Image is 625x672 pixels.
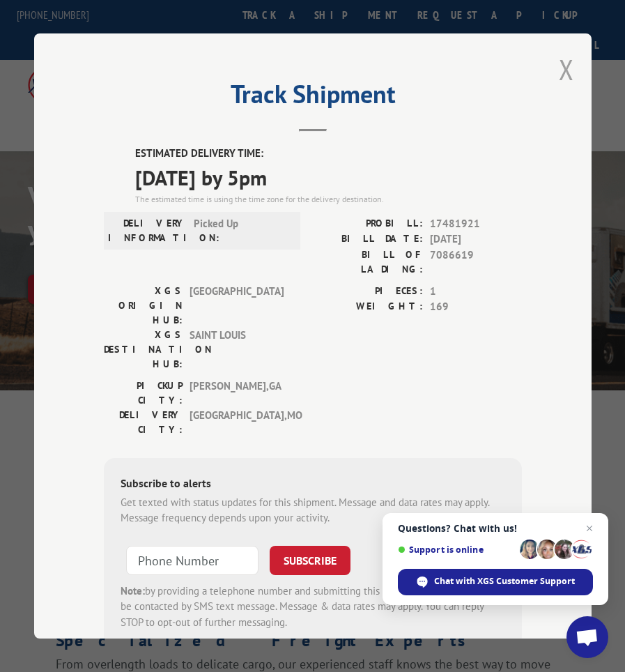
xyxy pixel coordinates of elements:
[313,299,423,315] label: WEIGHT:
[313,247,423,277] label: BILL OF LADING:
[270,546,350,575] button: SUBSCRIBE
[135,193,522,206] div: The estimated time is using the time zone for the delivery destination.
[104,284,183,328] label: XGS ORIGIN HUB:
[313,216,423,232] label: PROBILL:
[430,216,522,232] span: 17481921
[313,284,423,300] label: PIECES:
[108,216,187,245] label: DELIVERY INFORMATION:
[313,231,423,247] label: BILL DATE:
[121,583,505,631] div: by providing a telephone number and submitting this form you are consenting to be contacted by SM...
[121,475,505,495] div: Subscribe to alerts
[104,408,183,437] label: DELIVERY CITY:
[121,495,505,526] div: Get texted with status updates for this shipment. Message and data rates may apply. Message frequ...
[190,379,284,408] span: [PERSON_NAME] , GA
[581,520,598,537] span: Close chat
[126,546,259,575] input: Phone Number
[190,328,284,372] span: SAINT LOUIS
[434,575,575,588] span: Chat with XGS Customer Support
[430,284,522,300] span: 1
[135,146,522,162] label: ESTIMATED DELIVERY TIME:
[398,523,593,534] span: Questions? Chat with us!
[121,584,145,597] strong: Note:
[559,51,574,88] button: Close modal
[135,162,522,193] span: [DATE] by 5pm
[190,284,284,328] span: [GEOGRAPHIC_DATA]
[430,231,522,247] span: [DATE]
[566,616,608,658] div: Open chat
[190,408,284,437] span: [GEOGRAPHIC_DATA] , MO
[104,379,183,408] label: PICKUP CITY:
[398,569,593,595] div: Chat with XGS Customer Support
[194,216,288,245] span: Picked Up
[398,544,515,555] span: Support is online
[430,299,522,315] span: 169
[430,247,522,277] span: 7086619
[104,84,522,111] h2: Track Shipment
[104,328,183,372] label: XGS DESTINATION HUB:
